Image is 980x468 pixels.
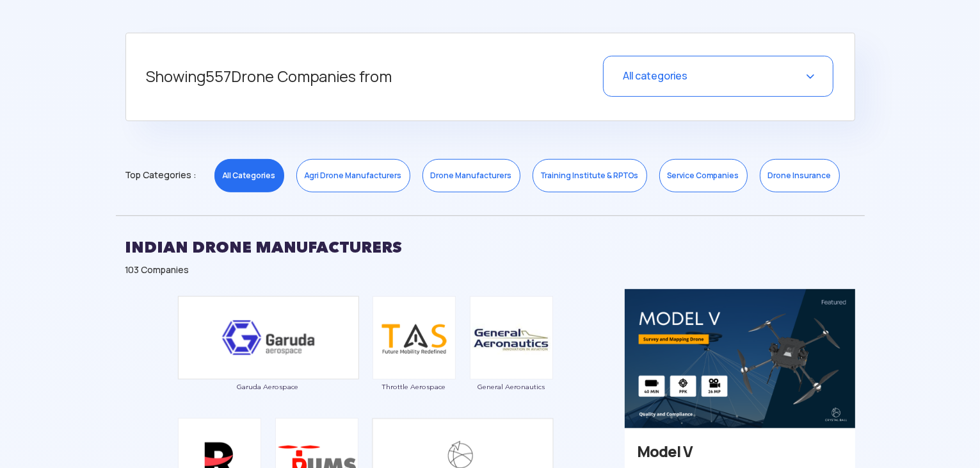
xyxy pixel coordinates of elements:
[177,331,359,390] a: Garuda Aerospace
[125,165,197,185] span: Top Categories :
[373,296,456,380] img: ic_throttle.png
[422,159,520,192] a: Drone Manufacturers
[470,296,553,380] img: ic_general.png
[638,441,842,463] h3: Model V
[623,69,687,83] span: All categories
[372,331,456,390] a: Throttle Aerospace
[147,56,525,98] h5: Showing Drone Companies from
[177,296,359,380] img: ic_garuda_eco.png
[625,289,855,428] img: bg_eco_crystal.png
[125,263,855,276] div: 103 Companies
[125,231,855,263] h2: INDIAN DRONE MANUFACTURERS
[533,159,647,192] a: Training Institute & RPTOs
[469,383,554,390] span: General Aeronautics
[214,159,284,192] a: All Categories
[206,67,232,87] span: 557
[760,159,840,192] a: Drone Insurance
[296,159,410,192] a: Agri Drone Manufacturers
[659,159,748,192] a: Service Companies
[372,383,456,390] span: Throttle Aerospace
[469,331,554,390] a: General Aeronautics
[177,383,359,390] span: Garuda Aerospace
